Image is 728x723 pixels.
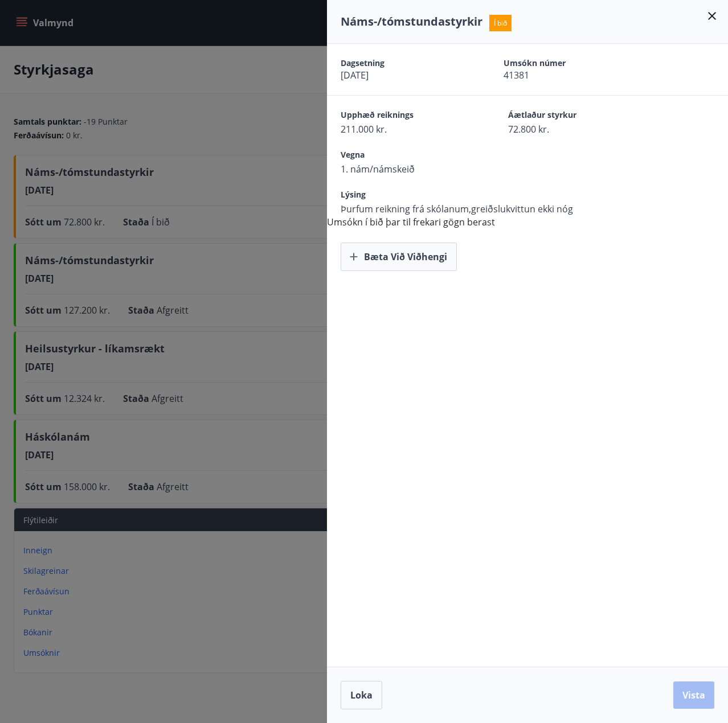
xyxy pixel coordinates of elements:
div: Umsókn í bið þar til frekari gögn berast [327,44,728,271]
span: 1. nám/námskeið [341,163,468,175]
span: 41381 [504,69,627,81]
span: Lýsing [341,189,573,203]
span: Loka [350,689,373,701]
span: Upphæð reiknings [341,109,468,123]
button: Loka [341,681,382,709]
span: Umsókn númer [504,57,627,69]
span: 72.800 kr. [508,123,636,135]
span: [DATE] [341,69,464,81]
button: Bæta við viðhengi [341,243,457,271]
span: Þurfum reikning frá skólanum,greiðslukvittun ekki nóg [341,203,573,215]
span: Náms-/tómstundastyrkir [341,14,482,29]
span: Dagsetning [341,57,464,69]
span: Í bið [489,15,512,31]
span: Vegna [341,149,468,163]
span: Áætlaður styrkur [508,109,636,123]
span: 211.000 kr. [341,123,468,135]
